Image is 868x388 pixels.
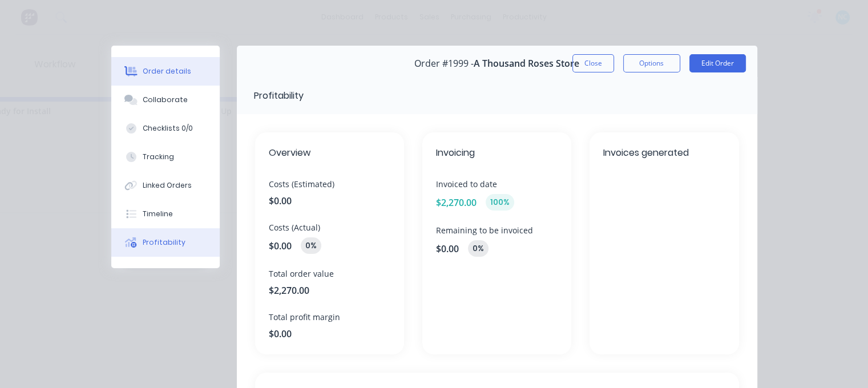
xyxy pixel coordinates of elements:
div: Tracking [143,152,174,162]
div: 100 % [486,194,514,211]
button: Profitability [111,228,220,257]
button: Edit Order [689,54,746,72]
button: Collaborate [111,86,220,114]
span: Invoicing [436,146,558,160]
span: $0.00 [269,194,390,208]
div: 0% [301,237,321,254]
div: Timeline [143,209,173,219]
span: $0.00 [436,242,459,256]
span: $0.00 [269,327,292,341]
div: Profitability [254,89,304,103]
span: $2,270.00 [269,284,390,297]
div: Checklists 0/0 [143,123,193,134]
span: Invoices generated [603,146,725,160]
div: Collaborate [143,95,188,105]
div: 0 % [468,240,488,257]
span: Invoiced to date [436,178,558,190]
div: Order details [143,66,191,76]
span: Total order value [269,268,390,280]
span: $2,270.00 [436,196,477,209]
div: Linked Orders [143,180,192,191]
button: Tracking [111,143,220,171]
button: Checklists 0/0 [111,114,220,143]
button: Timeline [111,200,220,228]
button: Linked Orders [111,171,220,200]
button: Close [572,54,614,72]
span: Costs (Actual) [269,221,390,233]
div: Profitability [143,237,185,248]
span: Order #1999 - [414,58,474,69]
span: A Thousand Roses Store [474,58,579,69]
span: $0.00 [269,239,292,253]
span: Remaining to be invoiced [436,224,558,236]
button: Order details [111,57,220,86]
button: Options [623,54,680,72]
span: Total profit margin [269,311,390,323]
span: Overview [269,146,390,160]
span: Costs (Estimated) [269,178,390,190]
